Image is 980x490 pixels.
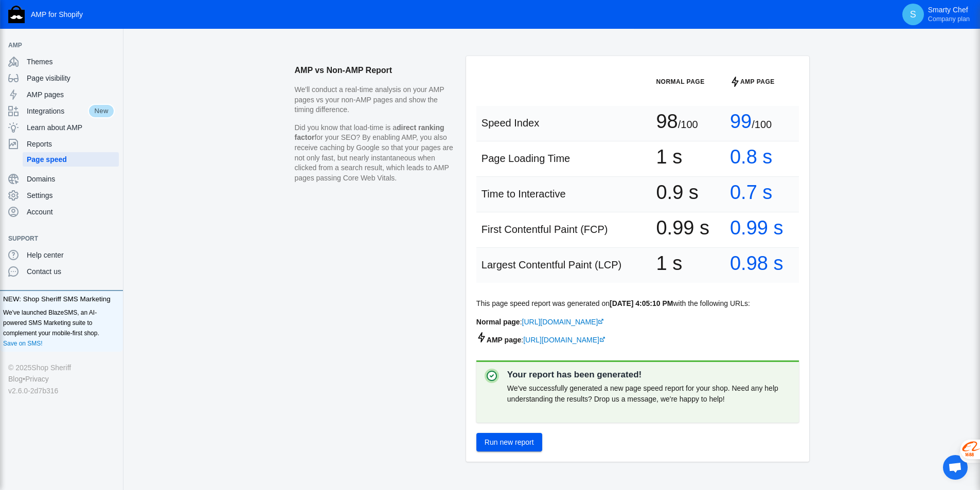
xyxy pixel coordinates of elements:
[476,318,520,326] strong: Normal page
[27,122,115,133] span: Learn about AMP
[730,116,752,126] span: 99
[27,73,115,83] span: Page visibility
[678,119,698,130] span: /100
[295,56,456,85] h2: AMP vs Non-AMP Report
[104,237,121,241] button: Add a sales channel
[730,187,772,197] span: 0.7 s
[8,40,104,50] span: AMP
[31,362,71,373] a: Shop Sheriff
[523,336,605,344] a: [URL][DOMAIN_NAME]
[730,258,783,268] span: 0.98 s
[656,152,682,162] span: 1 s
[476,298,799,309] p: This page speed report was generated on with the following URLs:
[27,250,115,260] span: Help center
[740,77,775,87] span: AMP Page
[8,233,104,244] span: Support
[752,119,772,130] span: /100
[27,106,88,116] span: Integrations
[88,104,115,118] span: New
[656,77,720,87] h6: Normal Page
[656,187,698,197] span: 0.9 s
[522,318,604,326] a: [URL][DOMAIN_NAME]
[476,336,521,344] strong: AMP page
[27,207,115,217] span: Account
[31,10,83,19] span: AMP for Shopify
[4,103,119,119] a: IntegrationsNew
[730,223,783,233] span: 0.99 s
[485,438,534,446] span: Run new report
[4,70,119,86] a: Page visibility
[23,152,119,167] a: Page speed
[27,57,115,67] span: Themes
[928,15,970,23] span: Company plan
[8,373,115,385] div: •
[482,259,621,270] span: Largest Contentful Paint (LCP)
[482,188,566,199] span: Time to Interactive
[4,204,119,220] a: Account
[8,373,23,385] a: Blog
[27,266,115,277] span: Contact us
[507,369,791,381] p: Your report has been generated!
[476,433,542,451] button: Run new report
[27,89,115,100] span: AMP pages
[908,9,918,20] span: S
[4,53,119,70] a: Themes
[27,154,115,165] span: Page speed
[730,152,772,162] span: 0.8 s
[4,187,119,204] a: Settings
[476,332,799,345] div: :
[4,119,119,136] a: Learn about AMP
[104,43,121,47] button: Add a sales channel
[937,449,968,480] div: Ouvrir le chat
[4,171,119,187] a: Domains
[27,139,115,149] span: Reports
[610,299,673,307] strong: [DATE] 4:05:10 PM
[482,153,570,164] span: Page Loading Time
[4,86,119,103] a: AMP pages
[4,136,119,152] a: Reports
[8,385,115,396] div: v2.6.0-2d7b316
[8,6,25,23] img: Shop Sheriff Logo
[482,117,539,129] span: Speed Index
[4,263,119,280] a: Contact us
[656,258,682,268] span: 1 s
[656,223,709,233] span: 0.99 s
[8,362,115,373] div: © 2025
[507,383,791,405] p: We've successfully generated a new page speed report for your shop. Need any help understanding t...
[25,373,49,385] a: Privacy
[27,190,115,201] span: Settings
[27,174,115,184] span: Domains
[3,338,43,349] a: Save on SMS!
[476,317,799,327] div: :
[656,116,678,126] span: 98
[295,123,456,184] p: Did you know that load-time is a for your SEO? By enabling AMP, you also receive caching by Googl...
[295,85,456,115] p: We'll conduct a real-time analysis on your AMP pages vs your non-AMP pages and show the timing di...
[482,224,608,235] span: First Contentful Paint (FCP)
[928,6,970,23] p: Smarty Chef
